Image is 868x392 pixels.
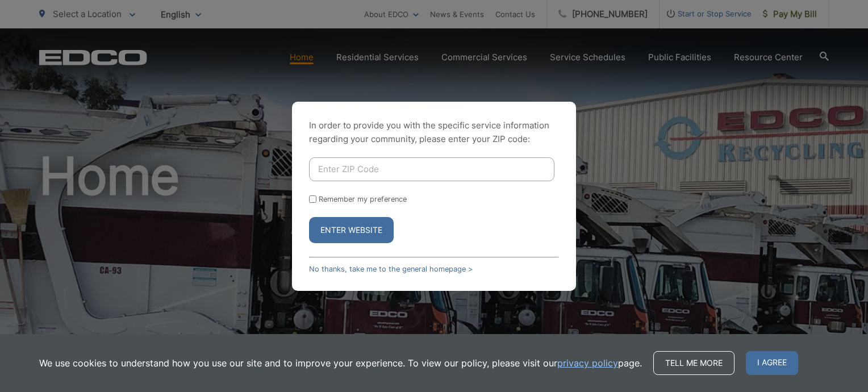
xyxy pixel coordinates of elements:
[309,217,394,243] button: Enter Website
[309,157,554,181] input: Enter ZIP Code
[309,265,473,273] a: No thanks, take me to the general homepage >
[653,351,735,375] a: Tell me more
[319,195,407,203] label: Remember my preference
[557,356,618,370] a: privacy policy
[746,351,798,375] span: I agree
[39,356,642,370] p: We use cookies to understand how you use our site and to improve your experience. To view our pol...
[309,119,559,146] p: In order to provide you with the specific service information regarding your community, please en...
